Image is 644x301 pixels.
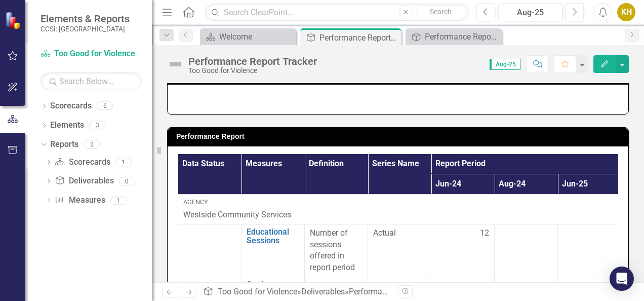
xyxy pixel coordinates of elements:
button: Search [416,5,466,19]
input: Search Below... [41,72,142,90]
p: Number of sessions offered in report period [310,228,363,274]
td: Double-Click to Edit Right Click for Context Menu [241,224,305,277]
a: Performance Report Tracker [408,30,499,43]
div: Aug-25 [502,7,559,19]
div: 3 [89,121,105,130]
a: Elements [50,120,84,131]
td: Double-Click to Edit [431,224,495,277]
td: Double-Click to Edit [495,277,558,296]
a: Deliverables [301,287,345,296]
div: 2 [84,140,100,148]
button: KH [617,3,635,21]
a: Measures [55,195,105,206]
span: K-2 [373,280,426,292]
div: Performance Report Tracker [349,287,449,296]
h3: Performance Report [176,133,623,140]
div: 1 [110,196,127,205]
div: Too Good for Violence [188,67,317,74]
a: Deliverables [55,175,113,187]
img: ClearPoint Strategy [5,11,23,29]
td: Double-Click to Edit [495,224,558,277]
span: Actual [373,228,426,239]
a: Too Good for Violence [41,48,142,60]
input: Search ClearPoint... [205,4,469,21]
div: 0 [119,177,135,185]
div: Performance Report Tracker [425,30,499,43]
span: Aug-25 [490,59,520,70]
a: Too Good for Violence [218,287,297,296]
a: Reports [50,139,78,150]
span: 0 [485,280,489,292]
small: CCSI: [GEOGRAPHIC_DATA] [41,25,130,33]
div: 6 [97,102,113,110]
a: Scorecards [55,157,110,168]
td: Double-Click to Edit [431,277,495,296]
a: Educational Sessions [247,228,299,245]
div: Welcome [219,30,294,43]
a: Welcome [203,30,294,43]
td: Double-Click to Edit [558,277,621,296]
td: Double-Click to Edit [558,224,621,277]
div: » » [203,286,390,298]
div: Performance Report Tracker [319,31,399,44]
div: Performance Report Tracker [188,56,317,67]
span: 12 [480,228,489,239]
button: Aug-25 [498,3,562,21]
img: Not Defined [167,56,183,72]
span: Elements & Reports [41,13,130,25]
span: Search [430,8,452,16]
div: 1 [115,158,132,166]
div: Open Intercom Messenger [610,267,634,291]
a: Scorecards [50,100,92,112]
